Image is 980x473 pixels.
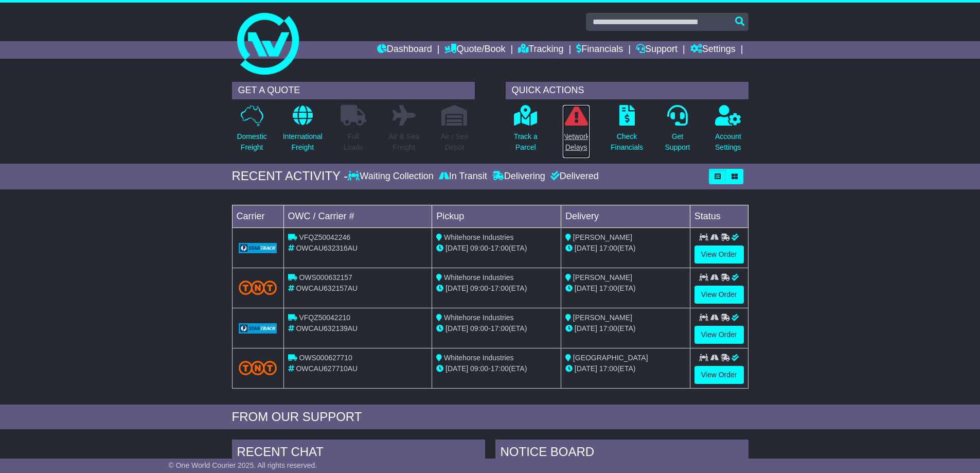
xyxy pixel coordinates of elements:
[561,205,690,227] td: Delivery
[239,281,277,294] img: TNT_Domestic.png
[573,313,632,322] span: [PERSON_NAME]
[239,361,277,375] img: TNT_Domestic.png
[470,284,488,292] span: 09:00
[237,131,266,153] p: Domestic Freight
[563,131,589,153] p: Network Delays
[299,273,352,282] span: OWS000632157
[232,410,749,425] div: FROM OUR SUPPORT
[436,171,490,182] div: In Transit
[444,233,513,241] span: Whitehorse Industries
[664,104,690,159] a: GetSupport
[232,82,475,99] div: GET A QUOTE
[444,313,513,322] span: Whitehorse Industries
[436,243,557,254] div: - (ETA)
[506,82,749,99] div: QUICK ACTIONS
[690,41,736,59] a: Settings
[446,324,468,332] span: [DATE]
[491,284,509,292] span: 17:00
[436,283,557,294] div: - (ETA)
[236,104,267,159] a: DomesticFreight
[239,323,277,334] img: GetCarrierServiceLogo
[377,41,432,59] a: Dashboard
[518,41,563,59] a: Tracking
[446,284,468,292] span: [DATE]
[562,104,590,159] a: NetworkDelays
[690,205,748,227] td: Status
[446,364,468,373] span: [DATE]
[232,205,283,227] td: Carrier
[470,244,488,252] span: 09:00
[513,104,538,159] a: Track aParcel
[491,244,509,252] span: 17:00
[446,244,468,252] span: [DATE]
[576,41,623,59] a: Financials
[599,324,617,332] span: 17:00
[573,354,648,362] span: [GEOGRAPHIC_DATA]
[548,171,599,182] div: Delivered
[565,283,686,294] div: (ETA)
[694,286,744,304] a: View Order
[495,440,749,467] div: NOTICE BOARD
[636,41,678,59] a: Support
[283,205,432,227] td: OWC / Carrier #
[610,104,644,159] a: CheckFinancials
[575,364,597,373] span: [DATE]
[348,171,436,182] div: Waiting Collection
[575,244,597,252] span: [DATE]
[599,364,617,373] span: 17:00
[444,354,513,362] span: Whitehorse Industries
[299,233,350,241] span: VFQZ50042246
[715,104,742,159] a: AccountSettings
[575,324,597,332] span: [DATE]
[573,273,632,282] span: [PERSON_NAME]
[575,284,597,292] span: [DATE]
[694,246,744,264] a: View Order
[444,41,505,59] a: Quote/Book
[490,171,548,182] div: Delivering
[436,323,557,334] div: - (ETA)
[441,131,469,153] p: Air / Sea Depot
[694,326,744,344] a: View Order
[573,233,632,241] span: [PERSON_NAME]
[283,131,323,153] p: International Freight
[299,313,350,322] span: VFQZ50042210
[565,363,686,374] div: (ETA)
[389,131,419,153] p: Air & Sea Freight
[436,363,557,374] div: - (ETA)
[239,243,277,253] img: GetCarrierServiceLogo
[491,324,509,332] span: 17:00
[296,244,358,252] span: OWCAU632316AU
[282,104,323,159] a: InternationalFreight
[665,131,690,153] p: Get Support
[565,323,686,334] div: (ETA)
[514,131,538,153] p: Track a Parcel
[299,354,352,362] span: OWS000627710
[599,284,617,292] span: 17:00
[296,324,358,332] span: OWCAU632139AU
[432,205,561,227] td: Pickup
[715,131,741,153] p: Account Settings
[232,169,348,184] div: RECENT ACTIVITY -
[470,364,488,373] span: 09:00
[296,284,358,292] span: OWCAU632157AU
[169,461,317,469] span: © One World Courier 2025. All rights reserved.
[341,131,366,153] p: Full Loads
[694,366,744,384] a: View Order
[611,131,643,153] p: Check Financials
[470,324,488,332] span: 09:00
[444,273,513,282] span: Whitehorse Industries
[491,364,509,373] span: 17:00
[565,243,686,254] div: (ETA)
[296,364,358,373] span: OWCAU627710AU
[232,440,485,467] div: RECENT CHAT
[599,244,617,252] span: 17:00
